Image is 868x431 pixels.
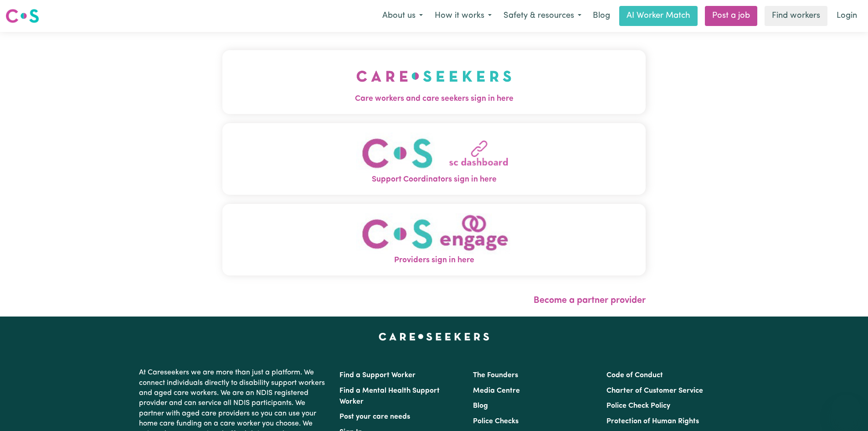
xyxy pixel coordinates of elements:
a: Charter of Customer Service [606,387,703,395]
a: Protection of Human Rights [606,418,699,425]
span: Support Coordinators sign in here [222,174,646,186]
a: AI Worker Match [619,6,698,26]
button: Safety & resources [498,6,587,26]
a: Become a partner provider [534,296,646,305]
a: Blog [473,402,488,410]
a: Post your care needs [339,413,410,421]
a: Careseekers home page [379,333,489,340]
a: Blog [587,6,616,26]
img: Careseekers logo [5,8,39,24]
span: Providers sign in here [222,254,646,266]
a: Careseekers logo [5,5,39,26]
a: Find workers [765,6,827,26]
a: Find a Mental Health Support Worker [339,387,440,405]
a: Code of Conduct [606,372,663,379]
a: Post a job [705,6,757,26]
a: Media Centre [473,387,520,395]
span: Care workers and care seekers sign in here [222,93,646,105]
button: Support Coordinators sign in here [222,123,646,195]
a: Find a Support Worker [339,372,416,379]
a: The Founders [473,372,518,379]
button: Care workers and care seekers sign in here [222,50,646,114]
a: Police Check Policy [606,402,670,410]
a: Police Checks [473,418,519,425]
a: Login [831,6,863,26]
button: About us [376,6,429,26]
button: How it works [429,6,498,26]
button: Providers sign in here [222,204,646,275]
iframe: Button to launch messaging window [832,395,861,424]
